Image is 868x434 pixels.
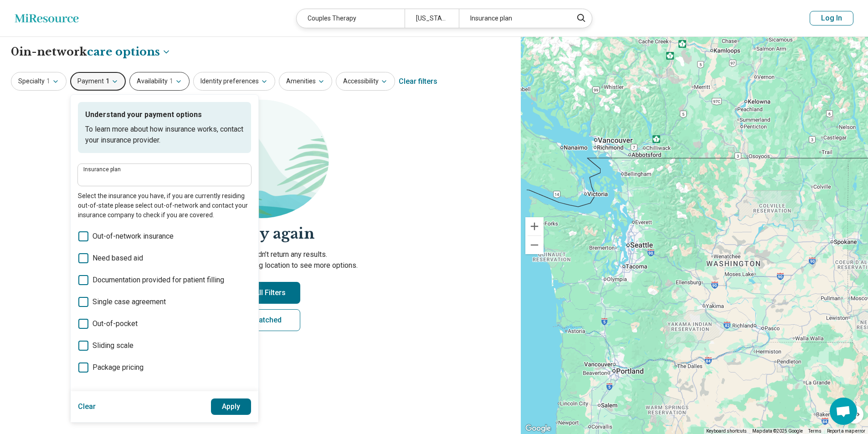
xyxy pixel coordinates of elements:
button: Identity preferences [193,72,275,91]
a: Report a map error [827,429,865,434]
span: 1 [106,77,109,86]
p: Sorry, your search didn’t return any results. Try removing filters or changing location to see mo... [11,249,510,271]
div: [US_STATE] [405,9,459,28]
p: To learn more about how insurance works, contact your insurance provider. [85,124,244,146]
a: Get matched [221,309,300,331]
button: Specialty1 [11,72,67,91]
button: Availability1 [129,72,190,91]
span: Out-of-pocket [92,318,138,329]
span: Out-of-network insurance [92,231,174,242]
a: Terms (opens in new tab) [808,429,822,434]
span: Documentation provided for patient filling [92,275,224,286]
button: Log In [810,11,853,26]
label: Insurance plan [83,167,246,172]
h2: Let's try again [11,224,510,244]
span: Single case agreement [92,296,166,307]
button: Clear All Filters [221,282,300,304]
span: Map data ©2025 Google [752,429,803,434]
span: care options [87,44,160,60]
button: Accessibility [336,72,395,91]
button: Care options [87,44,171,60]
p: Select the insurance you have, if you are currently residing out-of-state please select out-of-ne... [78,191,251,220]
button: Zoom in [525,217,544,235]
span: 1 [46,77,50,86]
button: Amenities [279,72,332,91]
button: Zoom out [525,236,544,254]
span: Package pricing [92,362,144,373]
h1: 0 in-network [11,44,171,60]
button: Clear [78,398,96,415]
p: Understand your payment options [85,109,244,120]
button: Payment1 [70,72,126,91]
div: Clear filters [399,71,437,92]
div: Open chat [830,398,857,425]
div: Couples Therapy [297,9,405,28]
span: Sliding scale [92,340,134,351]
button: Apply [211,398,252,415]
div: Insurance plan [459,9,567,28]
span: Need based aid [92,253,143,264]
span: 1 [169,77,173,86]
